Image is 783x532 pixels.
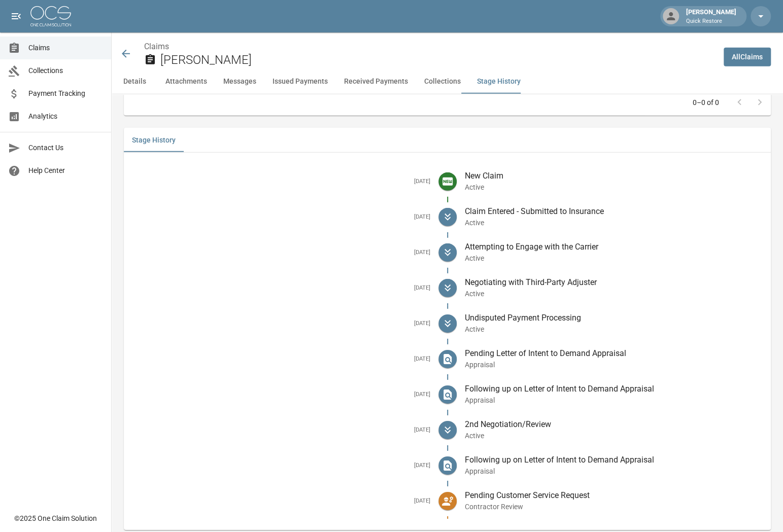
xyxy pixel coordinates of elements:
[465,241,763,253] p: Attempting to Engage with the Carrier
[132,285,430,292] h5: [DATE]
[28,88,103,99] span: Payment Tracking
[28,165,103,176] span: Help Center
[465,324,763,334] p: Active
[144,42,169,51] a: Claims
[132,498,430,505] h5: [DATE]
[132,462,430,470] h5: [DATE]
[686,17,736,26] p: Quick Restore
[144,41,716,53] nav: breadcrumb
[724,48,771,66] a: AllClaims
[30,6,71,26] img: ocs-logo-white-transparent.png
[215,69,264,94] button: Messages
[6,6,26,26] button: open drawer
[132,356,430,363] h5: [DATE]
[465,170,763,182] p: New Claim
[682,7,740,25] div: [PERSON_NAME]
[28,143,103,153] span: Contact Us
[693,97,719,108] p: 0–0 of 0
[124,128,771,152] div: related-list tabs
[416,69,469,94] button: Collections
[465,454,763,466] p: Following up on Letter of Intent to Demand Appraisal
[465,466,763,476] p: Appraisal
[157,69,215,94] button: Attachments
[465,418,763,431] p: 2nd Negotiation/Review
[264,69,336,94] button: Issued Payments
[465,431,763,441] p: Active
[14,513,97,523] div: © 2025 One Claim Solution
[465,253,763,263] p: Active
[132,214,430,221] h5: [DATE]
[124,128,184,152] button: Stage History
[160,53,716,67] h2: [PERSON_NAME]
[132,249,430,257] h5: [DATE]
[132,391,430,399] h5: [DATE]
[465,182,763,192] p: Active
[28,43,103,53] span: Claims
[465,502,763,512] p: Contractor Review
[465,383,763,395] p: Following up on Letter of Intent to Demand Appraisal
[132,320,430,328] h5: [DATE]
[336,69,416,94] button: Received Payments
[465,218,763,228] p: Active
[465,312,763,324] p: Undisputed Payment Processing
[465,360,763,370] p: Appraisal
[465,289,763,299] p: Active
[465,347,763,360] p: Pending Letter of Intent to Demand Appraisal
[112,69,157,94] button: Details
[465,489,763,502] p: Pending Customer Service Request
[132,427,430,434] h5: [DATE]
[112,69,783,94] div: anchor tabs
[28,111,103,122] span: Analytics
[465,276,763,289] p: Negotiating with Third-Party Adjuster
[465,205,763,218] p: Claim Entered - Submitted to Insurance
[132,178,430,186] h5: [DATE]
[28,65,103,76] span: Collections
[465,395,763,405] p: Appraisal
[469,69,529,94] button: Stage History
